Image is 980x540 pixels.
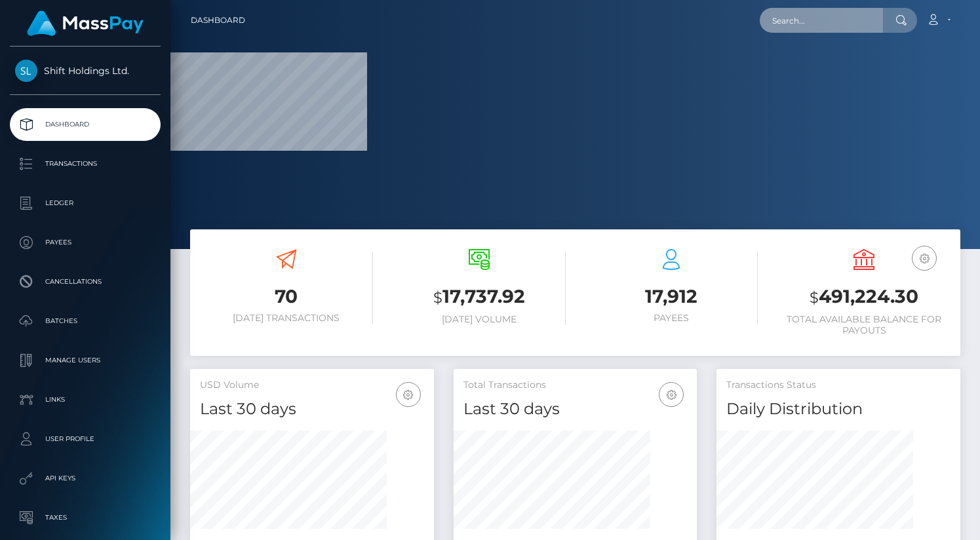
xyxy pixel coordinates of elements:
[810,288,819,307] small: $
[191,7,245,34] a: Dashboard
[10,147,161,180] a: Transactions
[15,115,155,134] p: Dashboard
[27,10,144,36] img: MassPay Logo
[393,284,566,311] h3: 17,737.92
[15,233,155,252] p: Payees
[200,284,373,309] h3: 70
[15,60,37,82] img: Shift Holdings Ltd.
[585,284,758,309] h3: 17,912
[726,398,951,421] h4: Daily Distribution
[463,398,688,421] h4: Last 30 days
[10,226,161,259] a: Payees
[15,154,155,174] p: Transactions
[393,314,566,325] h6: [DATE] Volume
[433,288,442,307] small: $
[10,383,161,416] a: Links
[15,351,155,370] p: Manage Users
[10,265,161,298] a: Cancellations
[15,390,155,410] p: Links
[10,462,161,495] a: API Keys
[15,311,155,331] p: Batches
[200,398,424,421] h4: Last 30 days
[15,508,155,528] p: Taxes
[10,344,161,377] a: Manage Users
[777,284,951,311] h3: 491,224.30
[15,429,155,449] p: User Profile
[15,193,155,213] p: Ledger
[15,272,155,292] p: Cancellations
[463,379,688,392] h5: Total Transactions
[777,314,951,336] h6: Total Available Balance for Payouts
[10,501,161,534] a: Taxes
[10,423,161,455] a: User Profile
[10,187,161,220] a: Ledger
[585,313,758,324] h6: Payees
[200,379,424,392] h5: USD Volume
[10,305,161,337] a: Batches
[760,8,883,33] input: Search...
[10,65,161,77] span: Shift Holdings Ltd.
[726,379,951,392] h5: Transactions Status
[200,313,373,324] h6: [DATE] Transactions
[15,469,155,488] p: API Keys
[10,108,161,141] a: Dashboard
